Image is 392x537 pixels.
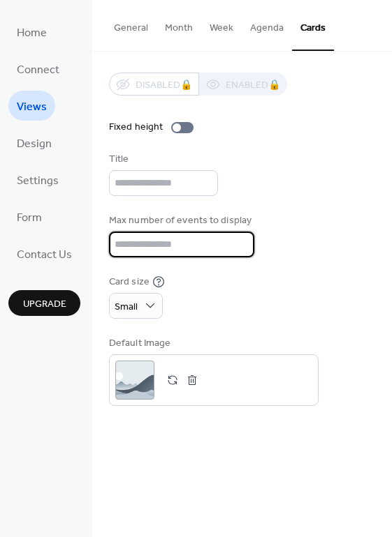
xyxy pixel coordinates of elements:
span: Small [115,297,138,316]
div: ; [115,361,154,400]
span: Contact Us [17,244,72,266]
span: Settings [17,170,59,192]
div: Title [109,152,215,167]
button: Upgrade [8,290,80,316]
a: Views [8,91,55,121]
div: Fixed height [109,120,163,135]
a: Design [8,128,60,158]
div: Max number of events to display [109,213,252,228]
span: Connect [17,59,59,81]
span: Design [17,133,52,155]
span: Form [17,207,42,229]
div: Default Image [109,336,316,351]
span: Views [17,96,47,118]
div: Card size [109,275,150,289]
a: Contact Us [8,239,80,268]
a: Connect [8,54,68,84]
span: Home [17,22,47,44]
a: Form [8,202,50,232]
span: Upgrade [23,297,66,312]
a: Home [8,17,55,47]
a: Settings [8,165,67,195]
